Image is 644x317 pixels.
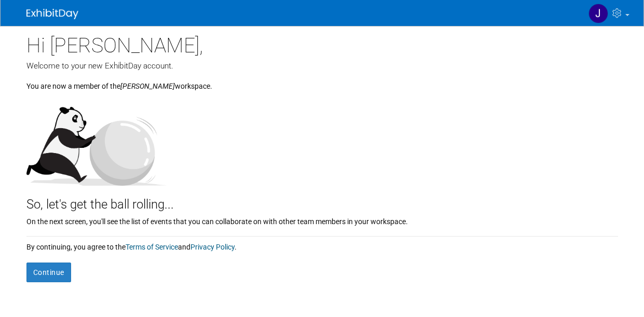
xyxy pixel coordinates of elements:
button: Continue [26,263,71,282]
div: Welcome to your new ExhibitDay account. [26,60,618,72]
a: Terms of Service [126,243,178,251]
div: By continuing, you agree to the and . [26,237,618,252]
img: Let's get the ball rolling [26,97,167,186]
img: ExhibitDay [26,9,78,19]
a: Privacy Policy [190,243,235,251]
div: On the next screen, you'll see the list of events that you can collaborate on with other team mem... [26,214,618,227]
div: You are now a member of the workspace. [26,72,618,91]
div: Hi [PERSON_NAME], [26,26,618,60]
img: Joelyn Pineda [588,4,608,23]
div: So, let's get the ball rolling... [26,186,618,214]
i: [PERSON_NAME] [120,82,175,90]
